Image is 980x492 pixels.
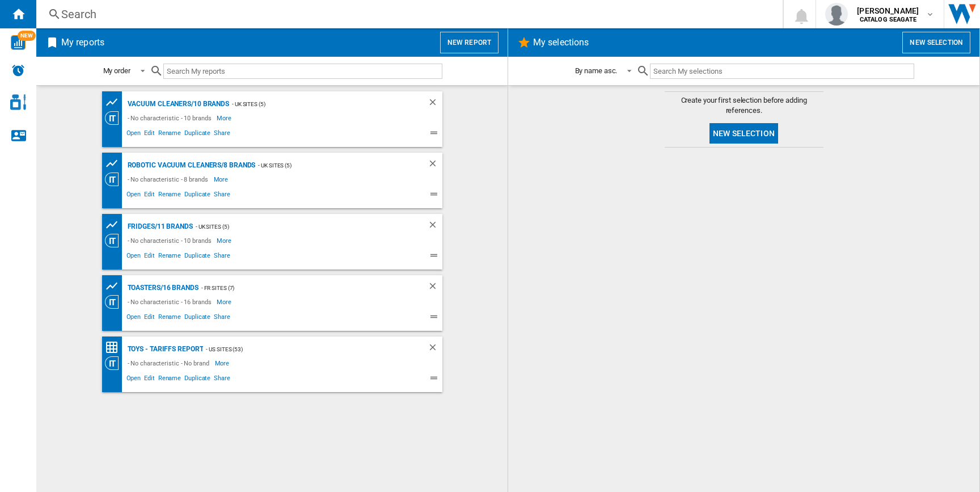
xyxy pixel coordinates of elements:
[193,220,405,234] div: - UK Sites (5)
[214,173,230,186] span: More
[125,111,217,125] div: - No characteristic - 10 brands
[61,6,753,22] div: Search
[212,250,232,264] span: Share
[440,32,499,53] button: New report
[105,356,125,370] div: Category View
[125,234,217,247] div: - No characteristic - 10 brands
[203,342,404,356] div: - US sites (53)
[157,312,183,325] span: Rename
[125,128,143,141] span: Open
[428,158,442,173] div: Delete
[125,312,143,325] span: Open
[428,220,442,234] div: Delete
[163,64,442,79] input: Search My reports
[105,279,125,293] div: Prices and No. offers by brand graph
[212,312,232,325] span: Share
[212,189,232,203] span: Share
[157,189,183,203] span: Rename
[125,373,143,386] span: Open
[105,340,125,355] div: Price Matrix
[125,295,217,309] div: - No characteristic - 16 brands
[183,250,212,264] span: Duplicate
[125,220,193,234] div: Fridges/11 brands
[183,373,212,386] span: Duplicate
[825,3,848,26] img: profile.jpg
[157,128,183,141] span: Rename
[142,312,157,325] span: Edit
[105,218,125,232] div: Prices and No. offers by retailer graph
[255,158,404,173] div: - UK Sites (5)
[125,173,214,186] div: - No characteristic - 8 brands
[902,32,970,53] button: New selection
[157,373,183,386] span: Rename
[125,281,198,295] div: Toasters/16 brands
[665,95,823,116] span: Create your first selection before adding references.
[11,35,26,50] img: wise-card.svg
[142,189,157,203] span: Edit
[428,281,442,295] div: Delete
[105,157,125,171] div: Prices and No. offers by brand graph
[105,111,125,125] div: Category View
[212,373,232,386] span: Share
[709,123,778,144] button: New selection
[142,250,157,264] span: Edit
[105,95,125,110] div: Prices and No. offers by brand graph
[860,16,916,23] b: CATALOG SEAGATE
[857,5,919,16] span: [PERSON_NAME]
[428,342,442,356] div: Delete
[105,173,125,186] div: Category View
[18,31,36,41] span: NEW
[59,32,107,53] h2: My reports
[11,64,25,77] img: alerts-logo.svg
[428,97,442,111] div: Delete
[142,373,157,386] span: Edit
[125,189,143,203] span: Open
[217,295,233,309] span: More
[125,158,256,173] div: Robotic vacuum cleaners/8 brands
[183,312,212,325] span: Duplicate
[198,281,405,295] div: - FR Sites (7)
[103,66,130,75] div: My order
[183,189,212,203] span: Duplicate
[575,66,618,75] div: By name asc.
[217,234,233,247] span: More
[105,295,125,309] div: Category View
[229,97,404,111] div: - UK Sites (5)
[125,250,143,264] span: Open
[650,64,914,79] input: Search My selections
[215,356,231,370] span: More
[531,32,591,53] h2: My selections
[212,128,232,141] span: Share
[142,128,157,141] span: Edit
[125,342,204,356] div: Toys - Tariffs report
[125,97,230,111] div: Vacuum cleaners/10 brands
[10,94,26,110] img: cosmetic-logo.svg
[105,234,125,247] div: Category View
[125,356,215,370] div: - No characteristic - No brand
[157,250,183,264] span: Rename
[183,128,212,141] span: Duplicate
[217,111,233,125] span: More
